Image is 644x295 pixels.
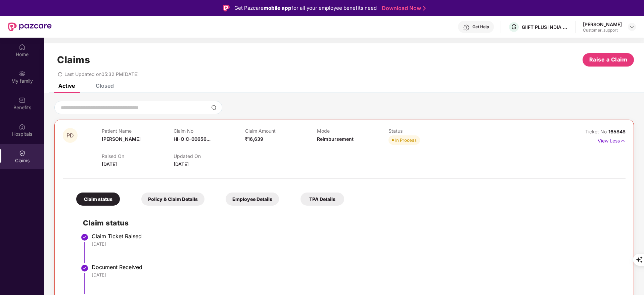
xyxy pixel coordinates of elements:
span: G [511,23,516,31]
button: Raise a Claim [583,53,634,67]
img: svg+xml;base64,PHN2ZyB3aWR0aD0iMjAiIGhlaWdodD0iMjAiIHZpZXdCb3g9IjAgMCAyMCAyMCIgZmlsbD0ibm9uZSIgeG... [19,70,26,77]
span: Raise a Claim [589,55,628,64]
h2: Claim status [83,217,619,228]
span: [DATE] [174,161,189,167]
img: svg+xml;base64,PHN2ZyB4bWxucz0iaHR0cDovL3d3dy53My5vcmcvMjAwMC9zdmciIHdpZHRoPSIxNyIgaGVpZ2h0PSIxNy... [620,137,626,144]
span: Reimbursement [317,136,354,142]
img: svg+xml;base64,PHN2ZyBpZD0iU3RlcC1Eb25lLTMyeDMyIiB4bWxucz0iaHR0cDovL3d3dy53My5vcmcvMjAwMC9zdmciIH... [81,233,89,241]
img: svg+xml;base64,PHN2ZyBpZD0iU2VhcmNoLTMyeDMyIiB4bWxucz0iaHR0cDovL3d3dy53My5vcmcvMjAwMC9zdmciIHdpZH... [211,105,217,110]
div: GIIFT PLUS INDIA PRIVATE LIMITED [522,24,569,30]
strong: mobile app [264,5,291,11]
div: Document Received [92,264,619,270]
div: Get Help [472,24,489,30]
h1: Claims [57,54,90,66]
span: Ticket No [585,129,608,134]
div: [PERSON_NAME] [583,21,622,28]
p: Raised On [102,153,173,159]
p: Mode [317,128,388,134]
span: [DATE] [102,161,117,167]
img: svg+xml;base64,PHN2ZyBpZD0iSG9zcGl0YWxzIiB4bWxucz0iaHR0cDovL3d3dy53My5vcmcvMjAwMC9zdmciIHdpZHRoPS... [19,123,26,130]
div: TPA Details [301,193,344,206]
span: HI-OIC-00656... [174,136,211,142]
img: New Pazcare Logo [8,23,52,31]
div: [DATE] [92,241,619,247]
span: ₹16,639 [245,136,263,142]
p: Status [388,128,460,134]
div: Claim Ticket Raised [92,233,619,240]
img: Stroke [423,5,426,12]
img: svg+xml;base64,PHN2ZyBpZD0iSG9tZSIgeG1sbnM9Imh0dHA6Ly93d3cudzMub3JnLzIwMDAvc3ZnIiB3aWR0aD0iMjAiIG... [19,44,26,50]
img: svg+xml;base64,PHN2ZyBpZD0iQ2xhaW0iIHhtbG5zPSJodHRwOi8vd3d3LnczLm9yZy8yMDAwL3N2ZyIgd2lkdGg9IjIwIi... [19,150,26,157]
div: Customer_support [583,28,622,33]
div: Policy & Claim Details [141,193,204,206]
div: Employee Details [226,193,279,206]
img: svg+xml;base64,PHN2ZyBpZD0iQmVuZWZpdHMiIHhtbG5zPSJodHRwOi8vd3d3LnczLm9yZy8yMDAwL3N2ZyIgd2lkdGg9Ij... [19,97,26,103]
span: 165848 [608,129,626,134]
span: Last Updated on 05:32 PM[DATE] [64,71,139,77]
img: svg+xml;base64,PHN2ZyBpZD0iSGVscC0zMngzMiIgeG1sbnM9Imh0dHA6Ly93d3cudzMub3JnLzIwMDAvc3ZnIiB3aWR0aD... [463,24,470,31]
div: In Process [395,137,417,143]
div: Active [58,82,75,89]
img: svg+xml;base64,PHN2ZyBpZD0iU3RlcC1Eb25lLTMyeDMyIiB4bWxucz0iaHR0cDovL3d3dy53My5vcmcvMjAwMC9zdmciIH... [81,264,89,272]
p: Updated On [174,153,245,159]
div: Closed [96,82,114,89]
p: View Less [598,135,626,144]
span: [PERSON_NAME] [102,136,141,142]
img: Logo [223,5,230,11]
span: PD [66,133,74,138]
div: [DATE] [92,272,619,278]
p: Patient Name [102,128,173,134]
p: Claim Amount [245,128,317,134]
div: Claim status [76,193,120,206]
img: svg+xml;base64,PHN2ZyBpZD0iRHJvcGRvd24tMzJ4MzIiIHhtbG5zPSJodHRwOi8vd3d3LnczLm9yZy8yMDAwL3N2ZyIgd2... [629,24,635,30]
div: Get Pazcare for all your employee benefits need [234,4,377,12]
span: redo [58,71,62,77]
p: Claim No [174,128,245,134]
a: Download Now [382,5,424,12]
